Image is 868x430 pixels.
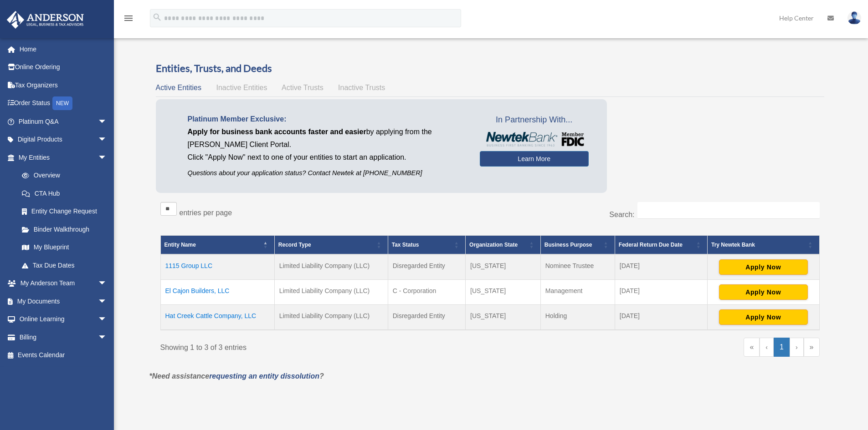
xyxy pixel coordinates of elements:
a: Entity Change Request [13,202,116,221]
span: arrow_drop_down [98,328,116,347]
td: Management [540,280,615,305]
span: Active Entities [156,84,201,91]
a: Events Calendar [6,346,121,364]
a: Order StatusNEW [6,94,121,113]
a: Tax Organizers [6,76,121,94]
th: Record Type: Activate to sort [274,236,388,255]
a: Online Learningarrow_drop_down [6,310,121,329]
div: Showing 1 to 3 of 3 entries [160,338,483,354]
span: Record Type [278,242,311,248]
a: Tax Due Dates [13,256,116,274]
h3: Entities, Trusts, and Deeds [156,61,824,76]
a: Learn More [480,151,589,167]
td: Limited Liability Company (LLC) [274,254,388,280]
div: Try Newtek Bank [711,239,806,250]
td: Hat Creek Cattle Company, LLC [160,305,274,330]
span: Inactive Entities [216,84,267,91]
a: My Documentsarrow_drop_down [6,292,121,310]
th: Federal Return Due Date: Activate to sort [615,236,707,255]
span: arrow_drop_down [98,112,116,131]
td: [DATE] [615,305,707,330]
td: Disregarded Entity [388,254,465,280]
td: Limited Liability Company (LLC) [274,305,388,330]
a: Binder Walkthrough [13,220,116,238]
span: arrow_drop_down [98,274,116,293]
a: My Entitiesarrow_drop_down [6,148,116,167]
td: [US_STATE] [466,305,541,330]
td: Limited Liability Company (LLC) [274,280,388,305]
a: Billingarrow_drop_down [6,328,121,346]
a: requesting an entity dissolution [209,372,319,380]
span: Federal Return Due Date [619,242,683,248]
a: My Anderson Teamarrow_drop_down [6,274,121,293]
a: Overview [13,167,112,185]
span: arrow_drop_down [98,292,116,311]
th: Try Newtek Bank : Activate to sort [707,236,819,255]
td: [US_STATE] [466,280,541,305]
a: Next [790,338,804,357]
td: Disregarded Entity [388,305,465,330]
i: search [152,12,162,22]
td: [DATE] [615,254,707,280]
span: Active Trusts [282,84,324,91]
span: In Partnership With... [480,113,589,127]
a: Online Ordering [6,58,121,76]
a: Home [6,40,121,58]
a: Digital Productsarrow_drop_down [6,131,121,149]
button: Apply Now [719,259,808,275]
label: Search: [609,211,634,218]
button: Apply Now [719,284,808,300]
td: Holding [540,305,615,330]
td: El Cajon Builders, LLC [160,280,274,305]
a: CTA Hub [13,184,116,202]
span: Organization State [469,242,518,248]
a: Last [804,338,820,357]
a: 1 [774,338,790,357]
img: Anderson Advisors Platinum Portal [4,11,87,29]
td: [US_STATE] [466,254,541,280]
p: Click "Apply Now" next to one of your entities to start an application. [188,151,466,164]
a: Previous [760,338,774,357]
button: Apply Now [719,309,808,325]
th: Entity Name: Activate to invert sorting [160,236,274,255]
em: *Need assistance ? [149,372,324,380]
span: arrow_drop_down [98,148,116,167]
td: Nominee Trustee [540,254,615,280]
th: Business Purpose: Activate to sort [540,236,615,255]
a: My Blueprint [13,238,116,257]
td: 1115 Group LLC [160,254,274,280]
img: NewtekBankLogoSM.png [484,132,584,147]
img: User Pic [847,11,861,25]
a: menu [123,16,134,24]
th: Tax Status: Activate to sort [388,236,465,255]
p: Platinum Member Exclusive: [188,113,466,126]
a: Platinum Q&Aarrow_drop_down [6,112,121,131]
span: Entity Name [164,242,196,248]
p: by applying from the [PERSON_NAME] Client Portal. [188,126,466,151]
label: entries per page [180,209,232,217]
td: [DATE] [615,280,707,305]
p: Questions about your application status? Contact Newtek at [PHONE_NUMBER] [188,167,466,179]
span: arrow_drop_down [98,131,116,149]
th: Organization State: Activate to sort [466,236,541,255]
td: C - Corporation [388,280,465,305]
span: Inactive Trusts [338,84,385,91]
div: NEW [52,96,72,110]
span: Business Purpose [544,242,592,248]
span: arrow_drop_down [98,310,116,329]
i: menu [123,13,134,24]
span: Apply for business bank accounts faster and easier [188,128,366,136]
span: Tax Status [392,242,419,248]
a: First [744,338,760,357]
